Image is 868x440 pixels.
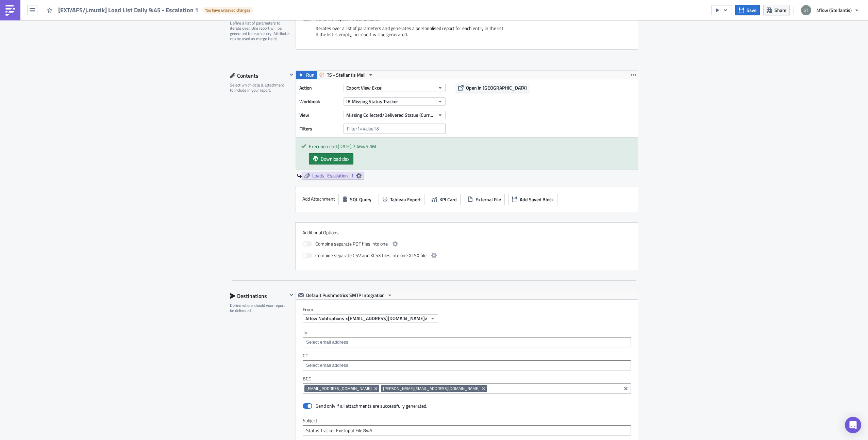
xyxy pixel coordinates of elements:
a: Download xlsx [309,153,353,164]
label: From [303,307,638,313]
span: TS - Stellantis Mail [327,71,366,79]
label: Additional Options [302,230,631,236]
img: PushMetrics [5,5,16,16]
span: KPI Card [439,196,457,203]
span: Missing Collected/Delivered Status (Current & Previous Month) [346,111,435,119]
span: Run [306,71,315,79]
span: [EXT/AFS/j.muzik] Load List Daily 9:45 - Escalation 1 [58,6,199,14]
div: Contents [230,70,287,81]
label: BCC [303,376,631,382]
input: Select em ail add ress [304,339,629,346]
input: Select em ail add ress [304,362,629,369]
label: Action [299,83,340,93]
span: Share [774,6,786,14]
button: Save [735,5,760,15]
label: Workbook [299,96,340,107]
label: Add Attachment [302,194,335,204]
button: Default Pushmetrics SMTP Integration [296,291,395,299]
span: Open in [GEOGRAPHIC_DATA] [466,84,527,91]
div: Send only if all attachments are successfully generated. [316,403,427,409]
div: Destinations [230,291,287,301]
span: Save [747,6,756,14]
span: [PERSON_NAME][EMAIL_ADDRESS][DOMAIN_NAME] [383,386,480,391]
span: Tableau Export [390,196,421,203]
span: Combine separate PDF files into one [315,240,388,248]
button: Tableau Export [379,194,424,205]
button: KPI Card [428,194,461,205]
label: Filters [299,124,340,134]
button: Share [763,5,790,15]
span: Default Pushmetrics SMTP Integration [306,291,385,299]
button: Run [296,71,317,79]
img: Avatar [800,4,812,16]
label: To [303,329,631,335]
span: Combine separate CSV and XLSX files into one XLSX file [315,251,427,260]
span: Add Saved Block [520,196,554,203]
button: External File [464,194,505,205]
button: 4flow (Stellantis) [797,3,863,18]
div: Define a list of parameters to iterate over. One report will be generated for each entry. Attribu... [230,20,291,42]
span: IB Missing Status Tracker [346,98,398,105]
span: You have unsaved changes [205,7,250,13]
div: Select which data & attachment to include in your report. [230,82,287,93]
div: Iterates over a list of parameters and generates a personalised report for each entry in the list... [303,25,631,43]
body: Rich Text Area. Press ALT-0 for help. [3,3,325,8]
button: Export View Excel [344,84,446,92]
button: Open in [GEOGRAPHIC_DATA] [456,83,529,93]
span: 4flow Notifications <[EMAIL_ADDRESS][DOMAIN_NAME]> [305,315,428,322]
button: Clear selected items [622,384,630,393]
button: Add Saved Block [508,194,557,205]
input: Filter1=Value1&... [344,124,446,134]
button: 4flow Notifications <[EMAIL_ADDRESS][DOMAIN_NAME]> [303,314,438,323]
span: External File [475,196,501,203]
a: Loads_Escalation_1 [302,172,364,180]
label: View [299,110,340,120]
div: Open Intercom Messenger [845,417,861,433]
div: Define where should your report be delivered. [230,303,287,313]
label: CC [303,352,631,359]
button: Hide content [287,70,296,79]
span: Loads_Escalation_1 [312,173,354,179]
button: Hide content [287,291,296,299]
label: Subject [303,418,631,424]
button: Missing Collected/Delivered Status (Current & Previous Month) [344,111,446,119]
button: IB Missing Status Tracker [344,97,446,106]
span: Download xlsx [321,155,349,162]
button: Remove Tag [373,385,379,392]
span: Export View Excel [346,84,383,91]
button: TS - Stellantis Mail [317,71,376,79]
span: 4flow (Stellantis) [816,6,852,14]
span: SQL Query [350,196,371,203]
span: [EMAIL_ADDRESS][DOMAIN_NAME] [306,386,372,391]
div: Execution end: [DATE] 7:46:45 AM [309,143,633,150]
button: SQL Query [338,194,375,205]
button: Remove Tag [481,385,487,392]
